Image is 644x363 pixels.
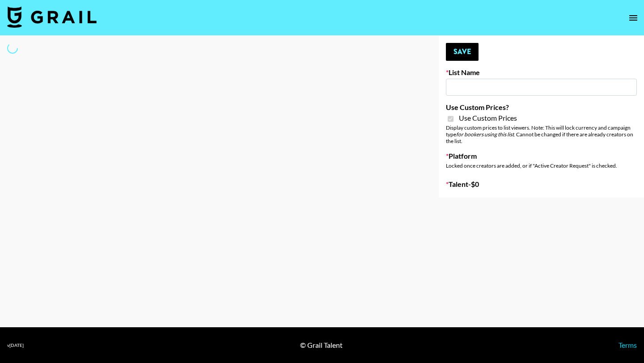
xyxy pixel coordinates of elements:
label: Platform [446,152,637,160]
button: open drawer [624,9,642,27]
label: Talent - $ 0 [446,180,637,189]
img: Grail Talent [7,6,97,28]
div: Locked once creators are added, or if "Active Creator Request" is checked. [446,162,637,169]
div: Display custom prices to list viewers. Note: This will lock currency and campaign type . Cannot b... [446,124,637,144]
em: for bookers using this list [456,131,514,138]
label: List Name [446,68,637,77]
label: Use Custom Prices? [446,103,637,112]
div: © Grail Talent [300,341,343,350]
div: v [DATE] [7,342,24,348]
span: Use Custom Prices [459,114,517,122]
button: Save [446,43,479,61]
a: Terms [619,341,637,349]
